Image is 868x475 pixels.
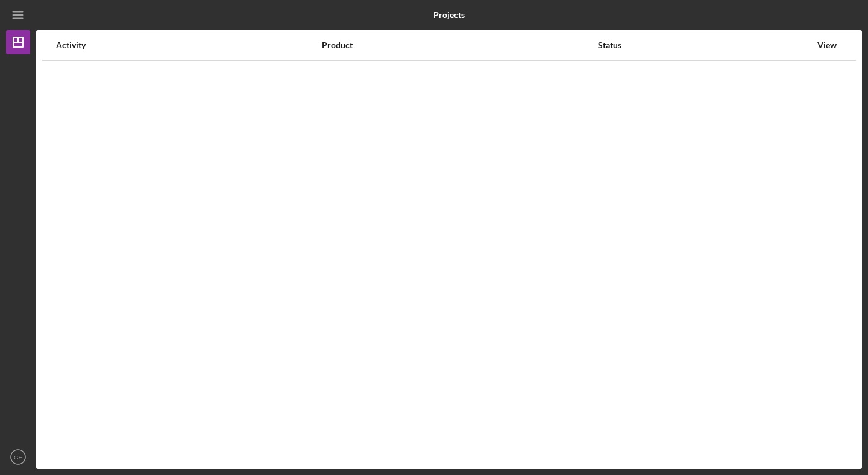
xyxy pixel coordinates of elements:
[598,40,811,50] div: Status
[56,40,321,50] div: Activity
[6,445,30,469] button: GE
[812,40,842,50] div: View
[14,454,22,461] text: GE
[433,10,465,20] b: Projects
[322,40,597,50] div: Product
